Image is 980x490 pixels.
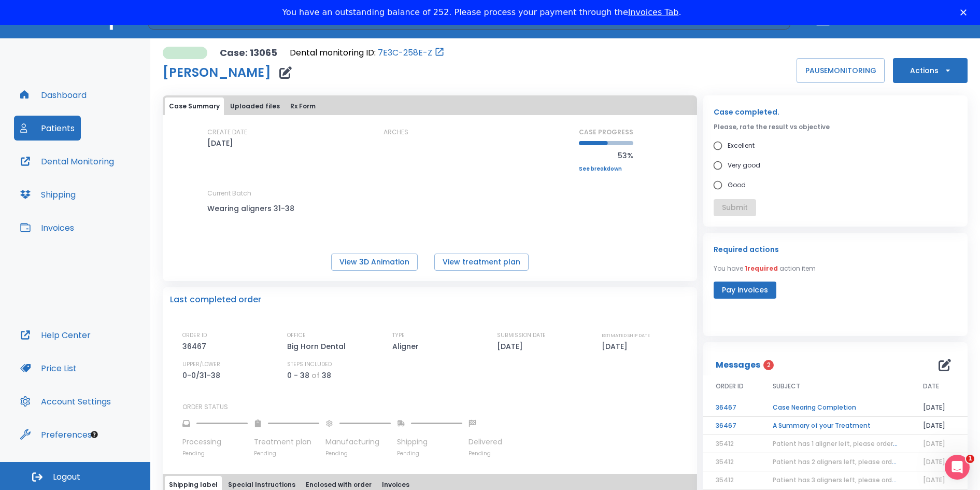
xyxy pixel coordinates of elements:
a: Dashboard [14,82,93,107]
span: 1 required [745,264,778,273]
p: Aligner [392,340,422,353]
p: 38 [322,369,331,382]
p: Last completed order [170,293,261,306]
p: ESTIMATED SHIP DATE [602,331,650,340]
p: Pending [182,450,248,457]
button: Rx Form [286,97,320,115]
p: Messages [716,359,760,371]
button: Dental Monitoring [14,149,120,174]
a: Invoices Tab [628,7,679,17]
p: Required actions [714,243,779,256]
p: Pending [254,450,319,457]
td: 36467 [703,417,760,435]
button: Patients [14,116,81,141]
p: 0-0/31-38 [182,369,224,382]
p: CREATE DATE [207,128,247,137]
td: Case Nearing Completion [760,399,911,417]
span: Patient has 1 aligner left, please order next set! [773,439,924,448]
div: Open patient in dental monitoring portal [290,47,445,59]
div: Tooltip anchor [90,430,99,439]
div: tabs [165,97,695,115]
button: Help Center [14,323,97,347]
p: Dental monitoring ID: [290,47,376,59]
p: Case completed. [714,106,957,118]
span: Logout [53,471,80,483]
td: A Summary of your Treatment [760,417,911,435]
span: Patient has 2 aligners left, please order next set! [773,457,929,466]
p: [DATE] [602,340,631,353]
p: [DATE] [207,137,233,149]
button: Pay invoices [714,282,776,299]
p: Pending [468,450,502,457]
button: Preferences [14,422,98,447]
a: 7E3C-258E-Z [378,47,432,59]
p: Current Batch [207,189,301,198]
button: View treatment plan [434,254,529,271]
span: SUBJECT [773,382,800,391]
p: 0 - 38 [287,369,309,382]
button: Shipping [14,182,82,207]
p: Wearing aligners 31-38 [207,202,301,215]
button: PAUSEMONITORING [797,58,885,83]
a: See breakdown [579,166,633,172]
p: Big Horn Dental [287,340,349,353]
p: ORDER ID [182,331,207,340]
p: ORDER STATUS [182,402,690,412]
iframe: Intercom live chat [945,455,970,480]
p: 36467 [182,340,210,353]
p: Pending [325,450,391,457]
p: Please, rate the result vs objective [714,122,957,132]
button: Account Settings [14,389,117,414]
p: Delivered [468,437,502,447]
h1: [PERSON_NAME] [163,66,271,79]
span: 2 [763,360,774,370]
p: You have action item [714,264,816,273]
p: SUBMISSION DATE [497,331,546,340]
span: Excellent [728,139,755,152]
button: Uploaded files [226,97,284,115]
p: OFFICE [287,331,306,340]
span: [DATE] [923,457,945,466]
span: Patient has 3 aligners left, please order next set! [773,475,929,484]
span: 35412 [716,439,734,448]
span: Good [728,179,746,191]
p: ARCHES [384,128,408,137]
span: DATE [923,382,939,391]
p: Case: 13065 [220,47,277,59]
p: Pending [397,450,462,457]
button: Actions [893,58,968,83]
td: [DATE] [911,399,968,417]
p: of [311,369,320,382]
button: View 3D Animation [331,254,418,271]
p: 53% [579,149,633,162]
p: Processing [182,437,248,447]
span: Very good [728,159,760,172]
p: TYPE [392,331,405,340]
span: 1 [966,455,974,463]
p: [DATE] [497,340,527,353]
span: [DATE] [923,439,945,448]
span: ORDER ID [716,382,744,391]
p: CASE PROGRESS [579,128,633,137]
p: Manufacturing [325,437,391,447]
p: UPPER/LOWER [182,360,220,369]
button: Invoices [14,215,80,240]
td: 36467 [703,399,760,417]
span: [DATE] [923,475,945,484]
span: 35412 [716,475,734,484]
div: You have an outstanding balance of 252. Please process your payment through the . [282,7,681,18]
p: STEPS INCLUDED [287,360,332,369]
p: Shipping [397,437,462,447]
button: Price List [14,356,83,381]
span: 35412 [716,457,734,466]
td: [DATE] [911,417,968,435]
p: Treatment plan [254,437,319,447]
